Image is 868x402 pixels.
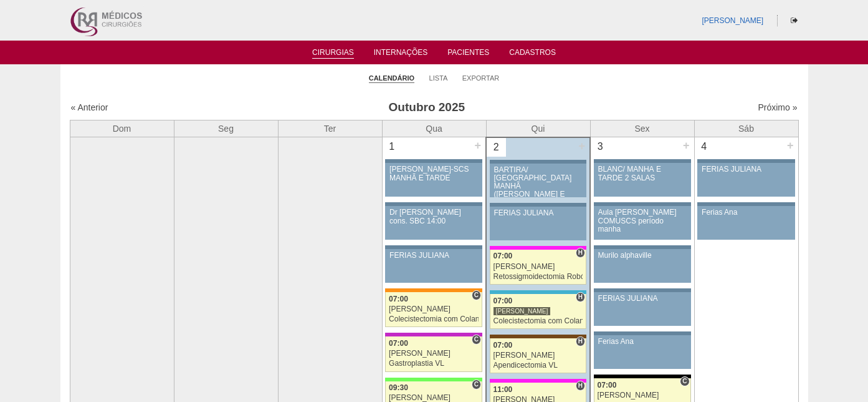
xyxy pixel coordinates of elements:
[594,292,691,326] a: FERIAS JULIANA
[312,48,354,59] a: Cirurgias
[494,385,513,394] span: 11:00
[576,336,585,346] span: Hospital
[389,315,479,323] div: Colecistectomia com Colangiografia VL
[245,99,608,117] h3: Outubro 2025
[490,379,586,383] div: Key: Pro Matre
[594,159,691,163] div: Key: Aviso
[758,102,797,112] a: Próximo »
[382,120,486,137] th: Qua
[594,288,691,292] div: Key: Aviso
[487,138,506,157] div: 2
[490,246,586,250] div: Key: Pro Matre
[490,203,586,207] div: Key: Aviso
[680,376,689,386] span: Consultório
[385,202,482,206] div: Key: Aviso
[494,361,583,370] div: Apendicectomia VL
[791,17,798,24] i: Sair
[694,120,798,137] th: Sáb
[598,391,687,400] div: [PERSON_NAME]
[71,102,108,112] a: « Anterior
[385,292,482,327] a: C 07:00 [PERSON_NAME] Colecistectomia com Colangiografia VL
[697,202,794,206] div: Key: Aviso
[598,381,617,390] span: 07:00
[490,335,586,338] div: Key: Santa Joana
[389,339,408,348] span: 07:00
[594,331,691,335] div: Key: Aviso
[490,207,586,240] a: FERIAS JULIANA
[374,48,428,61] a: Internações
[576,248,585,258] span: Hospital
[590,120,694,137] th: Sex
[385,245,482,249] div: Key: Aviso
[385,288,482,292] div: Key: São Luiz - SCS
[494,317,583,325] div: Colecistectomia com Colangiografia VL
[594,163,691,197] a: BLANC/ MANHÃ E TARDE 2 SALAS
[598,252,687,260] div: Murilo alphaville
[576,292,585,302] span: Hospital
[490,338,586,373] a: H 07:00 [PERSON_NAME] Apendicectomia VL
[383,137,402,156] div: 1
[490,164,586,197] a: BARTIRA/ [GEOGRAPHIC_DATA] MANHÃ ([PERSON_NAME] E ANA)/ SANTA JOANA -TARDE
[447,48,489,61] a: Pacientes
[486,120,590,137] th: Qui
[494,166,583,215] div: BARTIRA/ [GEOGRAPHIC_DATA] MANHÃ ([PERSON_NAME] E ANA)/ SANTA JOANA -TARDE
[385,163,482,197] a: [PERSON_NAME]-SCS MANHÃ E TARDE
[389,165,478,182] div: [PERSON_NAME]-SCS MANHÃ E TARDE
[472,137,483,154] div: +
[70,120,174,137] th: Dom
[697,206,794,240] a: Ferias Ana
[494,252,513,260] span: 07:00
[490,160,586,164] div: Key: Aviso
[509,48,556,61] a: Cadastros
[385,333,482,336] div: Key: Maria Braido
[278,120,382,137] th: Ter
[490,290,586,294] div: Key: Neomater
[702,208,791,217] div: Ferias Ana
[494,341,513,350] span: 07:00
[369,74,414,83] a: Calendário
[695,137,714,156] div: 4
[389,360,479,368] div: Gastroplastia VL
[598,165,687,182] div: BLANC/ MANHÃ E TARDE 2 SALAS
[389,350,479,358] div: [PERSON_NAME]
[494,273,583,281] div: Retossigmoidectomia Robótica
[472,290,481,300] span: Consultório
[472,335,481,345] span: Consultório
[697,163,794,197] a: FERIAS JULIANA
[389,394,479,402] div: [PERSON_NAME]
[702,16,763,25] a: [PERSON_NAME]
[785,137,796,154] div: +
[594,375,691,378] div: Key: Blanc
[174,120,278,137] th: Seg
[472,380,481,390] span: Consultório
[389,383,408,392] span: 09:30
[494,351,583,360] div: [PERSON_NAME]
[591,137,610,156] div: 3
[697,159,794,163] div: Key: Aviso
[598,338,687,346] div: Ferias Ana
[681,137,692,154] div: +
[385,249,482,283] a: FERIAS JULIANA
[576,381,585,391] span: Hospital
[594,249,691,283] a: Murilo alphaville
[494,209,583,217] div: FERIAS JULIANA
[389,305,479,313] div: [PERSON_NAME]
[385,159,482,163] div: Key: Aviso
[429,74,448,82] a: Lista
[389,208,478,225] div: Dr [PERSON_NAME] cons. SBC 14:00
[594,202,691,206] div: Key: Aviso
[576,138,587,154] div: +
[389,295,408,303] span: 07:00
[594,335,691,369] a: Ferias Ana
[385,336,482,371] a: C 07:00 [PERSON_NAME] Gastroplastia VL
[494,306,551,316] div: [PERSON_NAME]
[598,295,687,303] div: FERIAS JULIANA
[462,74,500,82] a: Exportar
[702,165,791,174] div: FERIAS JULIANA
[490,250,586,285] a: H 07:00 [PERSON_NAME] Retossigmoidectomia Robótica
[594,206,691,240] a: Aula [PERSON_NAME] COMUSCS período manha
[594,245,691,249] div: Key: Aviso
[494,297,513,305] span: 07:00
[598,208,687,233] div: Aula [PERSON_NAME] COMUSCS período manha
[389,252,478,260] div: FERIAS JULIANA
